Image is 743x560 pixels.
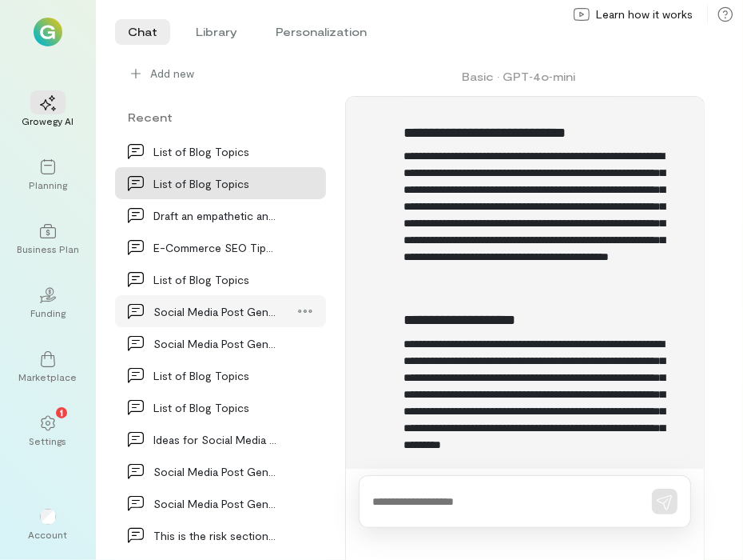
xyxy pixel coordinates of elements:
div: Marketplace [19,370,77,383]
div: Account [29,528,68,541]
a: Marketplace [19,338,77,396]
a: Growegy AI [19,82,77,140]
span: Learn how it works [596,6,693,22]
li: Personalization [263,19,379,45]
div: List of Blog Topics [153,175,278,192]
div: List of Blog Topics [153,367,278,384]
div: Social Media Post Generation [153,303,278,320]
li: Chat [115,19,170,45]
li: Library [183,19,250,45]
div: Ideas for Social Media about Company or Product [153,431,278,448]
div: Business Plan [17,242,79,255]
div: Social Media Post Generation [153,463,278,480]
div: Social Media Post Generation [153,335,278,352]
span: 1 [60,405,63,419]
div: Social Media Post Generation [153,495,278,512]
div: Growegy AI [22,114,74,127]
div: List of Blog Topics [153,399,278,416]
a: Planning [19,146,77,204]
div: Account [19,496,77,554]
span: Add new [150,66,194,82]
div: Planning [29,178,67,191]
div: List of Blog Topics [153,143,278,160]
div: E-Commerce SEO Tips and Tricks [153,239,278,256]
div: List of Blog Topics [153,271,278,288]
div: Settings [30,434,67,447]
a: Settings [19,402,77,460]
div: Funding [30,306,66,319]
div: Draft an empathetic and solution-oriented respons… [153,207,278,224]
a: Funding [19,274,77,332]
a: Business Plan [19,210,77,268]
div: Recent [115,109,326,126]
div: This is the risk section of my business plan: G… [153,527,278,544]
